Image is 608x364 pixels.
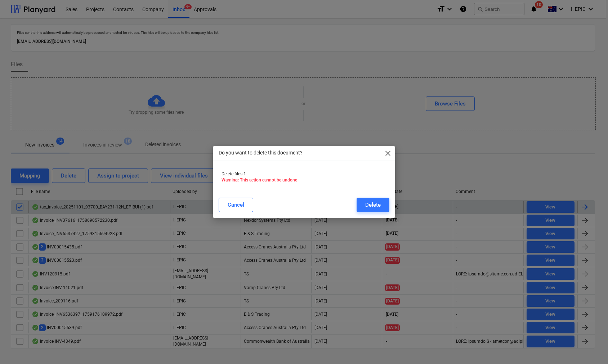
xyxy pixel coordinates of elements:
p: Do you want to delete this document? [219,149,303,157]
div: Delete [365,200,381,210]
iframe: Chat Widget [572,329,608,364]
p: Delete files 1 [222,171,386,177]
button: Delete [357,198,389,212]
span: close [384,149,392,158]
p: Warning: This action cannot be undone [222,177,386,183]
div: Cancel [228,200,244,210]
button: Cancel [219,198,253,212]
